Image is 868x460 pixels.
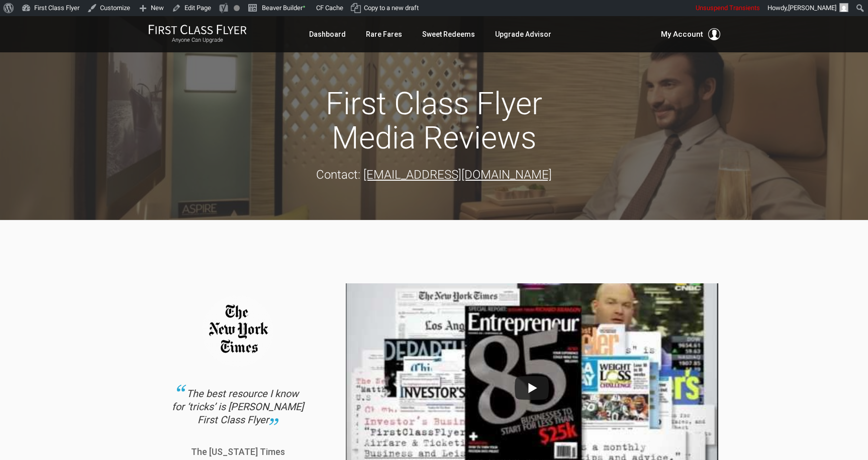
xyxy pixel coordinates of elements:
a: Sweet Redeems [422,25,475,43]
span: First Class Flyer Media Reviews [326,85,542,156]
div: The best resource I know for ‘tricks’ is [PERSON_NAME] First Class Flyer [170,387,306,437]
strong: Contact: [316,168,360,182]
p: The [US_STATE] Times [170,447,306,456]
span: [PERSON_NAME] [788,4,836,12]
span: My Account [661,28,703,40]
img: First Class Flyer [148,24,247,35]
a: Dashboard [309,25,346,43]
span: • [303,2,306,12]
small: Anyone Can Upgrade [148,37,247,44]
a: [EMAIL_ADDRESS][DOMAIN_NAME] [363,168,552,182]
button: My Account [661,28,720,40]
img: new_york_times_testimonial.png [202,295,273,367]
a: First Class FlyerAnyone Can Upgrade [148,24,247,44]
span: Unsuspend Transients [696,4,760,12]
a: Upgrade Advisor [495,25,551,43]
a: Rare Fares [366,25,402,43]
